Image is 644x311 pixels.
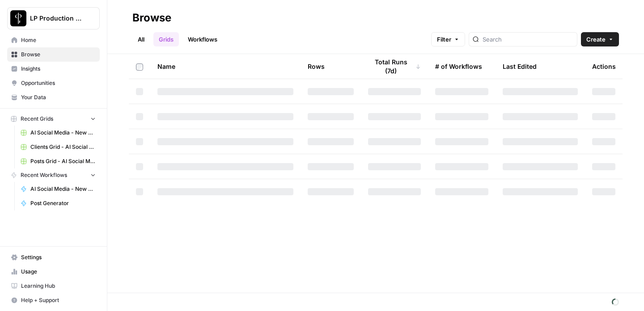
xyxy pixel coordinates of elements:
span: Opportunities [21,79,96,87]
a: Post Generator [17,196,100,210]
a: Posts Grid - AI Social Media [17,154,100,168]
span: Insights [21,65,96,73]
a: Your Data [7,90,100,105]
a: AI Social Media - New Account Onboarding [17,182,100,196]
a: Learning Hub [7,279,100,293]
span: Post Generator [30,199,96,207]
button: Help + Support [7,293,100,307]
span: Clients Grid - AI Social Media [30,143,96,151]
span: Settings [21,253,96,261]
div: # of Workflows [435,54,482,79]
a: Grids [153,32,179,46]
a: Clients Grid - AI Social Media [17,140,100,154]
a: Insights [7,62,100,76]
div: Name [157,54,293,79]
span: Posts Grid - AI Social Media [30,157,96,165]
a: All [132,32,150,46]
span: LP Production Workloads [30,14,84,23]
span: Help + Support [21,296,96,304]
a: Usage [7,265,100,279]
a: Workflows [182,32,223,46]
button: Recent Workflows [7,168,100,182]
a: Settings [7,250,100,265]
button: Recent Grids [7,112,100,126]
span: Recent Workflows [21,171,67,179]
span: Your Data [21,93,96,101]
a: AI Social Media - New Account Onboarding [temp] Grid [17,126,100,140]
button: Create [581,32,619,46]
span: Recent Grids [21,115,53,123]
div: Rows [308,54,325,79]
button: Filter [431,32,465,46]
a: Browse [7,47,100,62]
img: LP Production Workloads Logo [10,10,26,26]
span: Home [21,36,96,44]
div: Browse [132,11,171,25]
div: Actions [592,54,616,79]
span: Browse [21,50,96,59]
button: Workspace: LP Production Workloads [7,7,100,29]
input: Search [483,35,573,44]
a: Home [7,33,100,47]
span: AI Social Media - New Account Onboarding [temp] Grid [30,129,96,137]
div: Last Edited [503,54,537,79]
span: Filter [437,35,451,44]
span: AI Social Media - New Account Onboarding [30,185,96,193]
span: Usage [21,268,96,276]
span: Learning Hub [21,282,96,290]
div: Total Runs (7d) [368,54,421,79]
span: Create [586,35,606,44]
a: Opportunities [7,76,100,90]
